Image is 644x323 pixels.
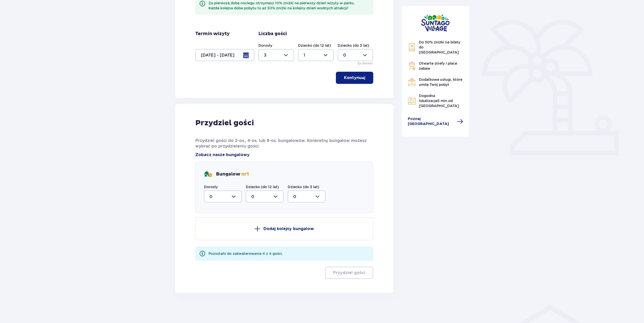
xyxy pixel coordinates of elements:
[204,184,218,189] label: Dorosły
[195,217,373,240] button: Dodaj kolejny bungalow
[408,78,416,86] img: Restaurant Icon
[419,94,459,108] span: Dogodna lokalizacja od [GEOGRAPHIC_DATA]
[195,118,254,128] p: Przydziel gości
[241,171,249,177] span: nr 1
[419,40,460,54] span: Do 50% zniżki na bilety do [GEOGRAPHIC_DATA]
[216,171,249,177] p: Bungalow
[344,75,365,81] p: Kontynuuj
[408,116,463,127] a: Poznaj [GEOGRAPHIC_DATA]
[336,72,373,84] button: Kontynuuj
[408,116,454,127] span: Poznaj [GEOGRAPHIC_DATA]
[437,99,448,103] span: 5 min.
[263,226,314,232] p: Dodaj kolejny bungalow
[338,43,369,48] label: Dziecko (do 3 lat)
[246,184,279,189] label: Dziecko (do 12 lat)
[408,97,416,105] img: Map Icon
[419,61,457,70] span: Otwarte strefy i place zabaw
[258,43,272,48] label: Dorosły
[333,270,365,276] p: Przydziel gości
[204,170,212,178] img: bungalows Icon
[408,43,416,52] img: Discount Icon
[208,1,369,11] div: Za pierwszą dobę noclegu otrzymasz 10% zniżki na pierwszy dzień wizyty w parku. Każda kolejna dob...
[419,78,462,87] span: Dodatkowe usługi, które umilą Twój pobyt
[288,184,319,189] label: Dziecko (do 3 lat)
[357,61,373,66] p: Za darmo!
[195,31,230,37] p: Termin wizyty
[195,138,373,149] p: Przydziel gości do 2-os., 4-os. lub 8-os. bungalowów. Konkretny bungalow możesz wybrać po przydzi...
[325,267,373,279] button: Przydziel gości
[421,14,450,32] img: Suntago Village
[298,43,331,48] label: Dziecko (do 12 lat)
[258,31,287,37] p: Liczba gości
[208,251,283,256] div: Pozostało do zakwaterowania 4 z 4 gości.
[408,62,416,70] img: Grill Icon
[195,152,250,158] a: Zobacz nasze bungalowy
